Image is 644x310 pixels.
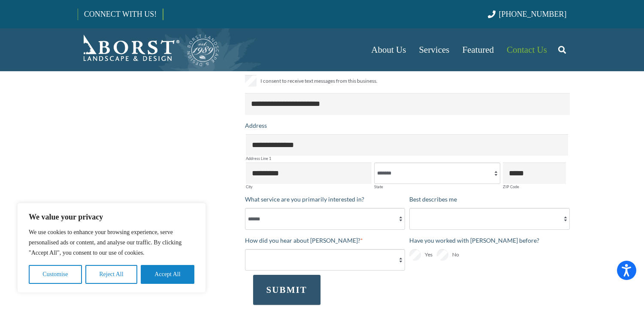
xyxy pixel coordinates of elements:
input: Yes [409,249,421,261]
button: SUBMIT [253,275,320,305]
select: Best describes me [409,208,570,229]
select: What service are you primarily interested in? [245,208,405,229]
span: [PHONE_NUMBER] [499,10,567,18]
span: I consent to receive text messages from this business. [260,76,378,86]
span: How did you hear about [PERSON_NAME]? [245,237,360,244]
a: Services [412,28,456,71]
span: Featured [463,45,494,55]
button: Customise [29,265,82,284]
span: About Us [371,45,406,55]
a: Search [553,39,571,60]
span: Have you worked with [PERSON_NAME] before? [409,237,539,244]
label: ZIP Code [503,185,566,189]
p: We value your privacy [29,212,194,222]
span: Services [419,45,449,55]
a: CONNECT WITH US! [78,4,163,24]
a: Contact Us [500,28,553,71]
span: No [452,250,459,260]
a: Borst-Logo [78,33,220,67]
label: State [374,185,500,189]
span: Address [245,122,267,129]
button: Reject All [85,265,137,284]
label: Address Line 1 [246,157,568,160]
span: What service are you primarily interested in? [245,196,364,203]
a: Featured [456,28,500,71]
span: Best describes me [409,196,457,203]
span: Yes [425,250,432,260]
input: No [437,249,448,261]
select: How did you hear about [PERSON_NAME]?* [245,249,405,271]
a: [PHONE_NUMBER] [488,10,566,18]
button: Accept All [141,265,194,284]
div: We value your privacy [17,203,206,293]
span: Contact Us [507,45,547,55]
label: City [246,185,372,189]
input: I consent to receive text messages from this business. [245,75,257,87]
p: We use cookies to enhance your browsing experience, serve personalised ads or content, and analys... [29,227,194,258]
a: About Us [365,28,412,71]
